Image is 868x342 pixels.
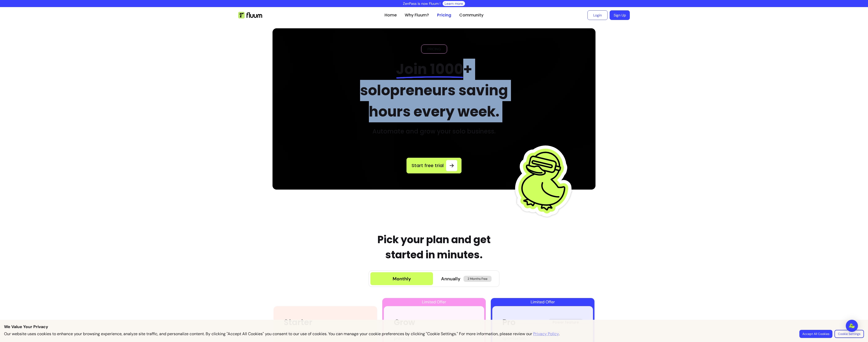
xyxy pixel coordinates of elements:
span: 2 Months Free [464,276,492,282]
button: Accept All Cookies [799,330,832,338]
img: Fluum Duck sticker [513,136,577,225]
a: Community [459,12,483,18]
div: Limited Offer [492,298,593,306]
a: Learn more [445,1,463,6]
a: Sign Up [610,10,630,20]
img: Fluum Logo [238,12,262,18]
span: Power feature [549,319,583,326]
div: Starter [284,316,312,328]
a: Start free trial [406,158,462,173]
a: Home [385,12,397,18]
h2: Pick your plan and get started in minutes. [363,232,505,262]
span: Join 1000 [396,59,463,79]
span: Annually [441,275,460,282]
span: PRICING [425,47,443,52]
p: We Value Your Privacy [4,324,864,330]
a: Pricing [437,12,451,18]
button: Cookie Settings [834,330,864,338]
div: Open Intercom Messenger [846,320,858,332]
div: Pro [502,316,516,328]
a: Why Fluum? [405,12,429,18]
a: Privacy Policy [533,331,559,337]
h2: + solopreneurs saving hours every week. [349,59,520,122]
span: Start free trial [411,162,444,169]
a: Login [587,10,608,20]
div: Grow [394,316,415,328]
p: ZenPass is now Fluum ! [403,1,441,6]
h3: Automate and grow your solo business. [372,127,496,135]
div: Monthly [393,275,411,282]
p: Our website uses cookies to enhance your browsing experience, analyze site traffic, and personali... [4,331,560,337]
div: Limited Offer [384,298,484,306]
